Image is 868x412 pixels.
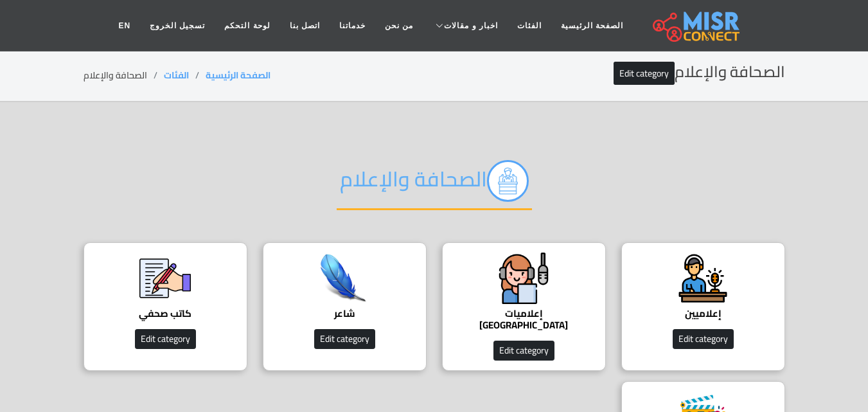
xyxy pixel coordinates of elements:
button: Edit category [493,341,554,361]
a: EN [109,13,140,38]
button: Edit category [314,329,375,349]
a: خدماتنا [330,13,375,38]
img: b0eFKU3iLoA5nwHVOnll.png [139,253,191,304]
a: الصفحة الرئيسية [551,13,633,38]
a: شاعر Edit category [255,242,434,371]
a: من نحن [375,13,423,38]
button: Edit category [135,329,196,349]
h4: شاعر [283,308,407,319]
img: ee5C6edIbzSpwllweW8y.png [677,253,729,304]
h4: كاتب صحفي [103,308,227,319]
li: الصحافة والإعلام [84,69,164,82]
a: Edit category [614,62,675,85]
h4: إعلاميين [641,308,765,319]
a: كاتب صحفي Edit category [76,242,255,371]
a: اخبار و مقالات [423,13,508,38]
a: إعلاميين Edit category [614,242,793,371]
a: الفئات [508,13,551,38]
img: tbox0J5BLoEiwpJHLFC9.png [498,253,549,304]
img: JjILvzcxQrBDe1ZaisaT.png [319,253,370,303]
img: الصحافة والإعلام [487,160,529,202]
a: تسجيل الخروج [140,13,215,38]
a: الفئات [164,67,189,84]
button: Edit category [673,329,734,349]
a: لوحة التحكم [215,13,279,38]
h2: الصحافة والإعلام [614,63,785,82]
a: اتصل بنا [280,13,330,38]
a: الصفحة الرئيسية [206,67,270,84]
h2: الصحافة والإعلام [337,160,532,210]
img: main.misr_connect [653,10,739,42]
span: اخبار و مقالات [444,20,498,31]
h4: إعلاميات [GEOGRAPHIC_DATA] [462,308,586,331]
a: إعلاميات [GEOGRAPHIC_DATA] Edit category [434,242,614,371]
